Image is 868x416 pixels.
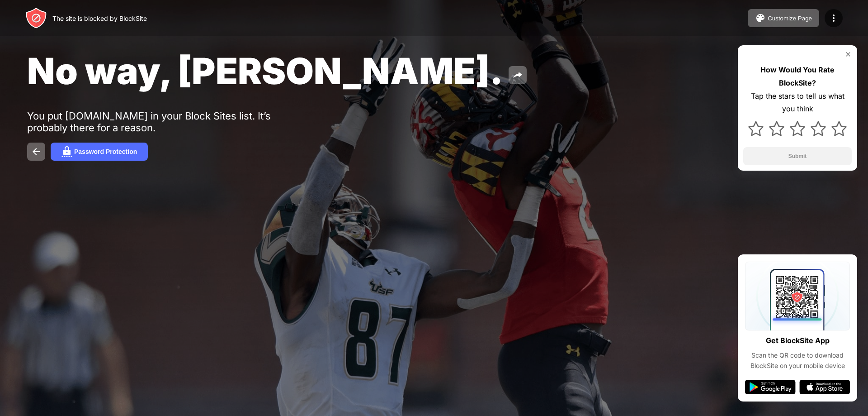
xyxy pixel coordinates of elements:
[745,262,850,330] img: qrcode.svg
[748,9,819,27] button: Customize Page
[27,110,307,134] div: You put [DOMAIN_NAME] in your Block Sites list. It’s probably there for a reason.
[844,51,852,58] img: rate-us-close.svg
[51,143,148,161] button: Password Protection
[748,121,764,136] img: star.svg
[31,146,42,157] img: back.svg
[743,147,852,165] button: Submit
[828,13,839,24] img: menu-icon.svg
[790,121,805,136] img: star.svg
[755,13,766,24] img: pallet.svg
[25,7,47,29] img: header-logo.svg
[512,70,523,81] img: share.svg
[61,146,72,157] img: password.svg
[831,121,847,136] img: star.svg
[799,380,850,394] img: app-store.svg
[74,148,137,155] div: Password Protection
[745,350,850,371] div: Scan the QR code to download BlockSite on your mobile device
[769,121,784,136] img: star.svg
[743,90,852,116] div: Tap the stars to tell us what you think
[766,334,830,347] div: Get BlockSite App
[768,15,812,22] div: Customize Page
[27,49,503,93] span: No way, [PERSON_NAME].
[811,121,826,136] img: star.svg
[52,14,147,22] div: The site is blocked by BlockSite
[745,380,796,394] img: google-play.svg
[743,63,852,90] div: How Would You Rate BlockSite?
